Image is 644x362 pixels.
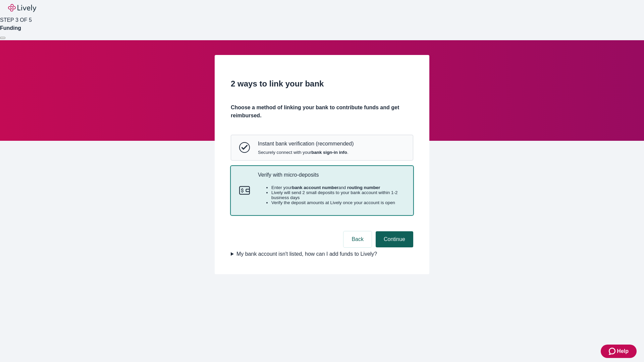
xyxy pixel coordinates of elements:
svg: Micro-deposits [239,185,250,196]
p: Instant bank verification (recommended) [258,140,354,147]
p: Verify with micro-deposits [258,172,405,178]
svg: Zendesk support icon [609,347,617,355]
strong: bank account number [292,185,339,190]
summary: My bank account isn't listed, how can I add funds to Lively? [231,250,413,258]
button: Micro-depositsVerify with micro-depositsEnter yourbank account numberand routing numberLively wil... [231,166,413,215]
li: Lively will send 2 small deposits to your bank account within 1-2 business days [271,190,405,200]
strong: routing number [347,185,380,190]
span: Securely connect with your . [258,150,354,155]
li: Verify the deposit amounts at Lively once your account is open [271,200,405,205]
h2: 2 ways to link your bank [231,78,413,90]
svg: Instant bank verification [239,142,250,153]
li: Enter your and [271,185,405,190]
button: Continue [376,231,413,247]
strong: bank sign-in info [311,150,347,155]
span: Help [617,347,629,355]
img: Lively [8,4,36,12]
button: Back [343,231,372,247]
button: Instant bank verificationInstant bank verification (recommended)Securely connect with yourbank si... [231,135,413,160]
h4: Choose a method of linking your bank to contribute funds and get reimbursed. [231,104,413,120]
button: Zendesk support iconHelp [601,345,637,358]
